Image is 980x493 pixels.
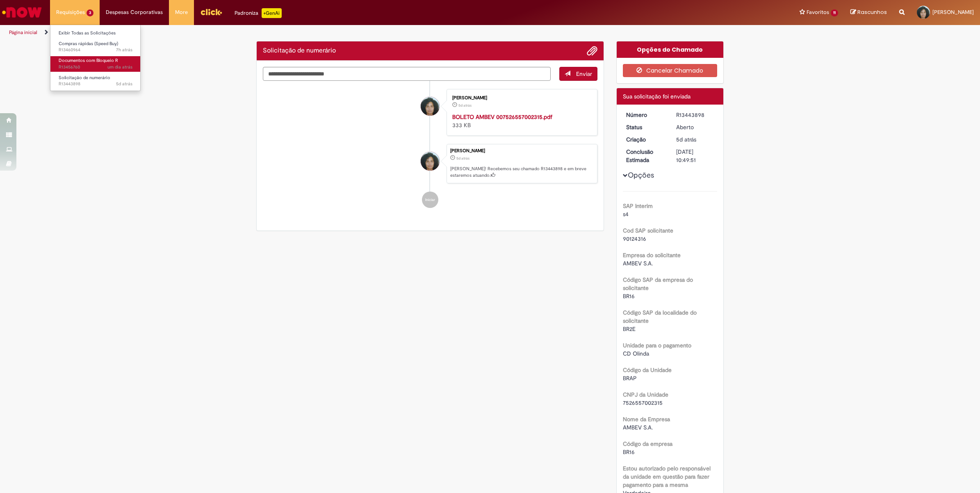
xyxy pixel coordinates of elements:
button: Adicionar anexos [587,46,597,56]
dt: Criação [620,135,670,144]
span: 5d atrás [116,81,132,87]
span: BRAP [623,374,637,382]
span: 3 [87,9,93,16]
dt: Número [620,111,670,119]
a: Aberto R13460964 : Compras rápidas (Speed Buy) [50,39,141,55]
b: Estou autorizado pelo responsável da unidade em questão para fazer pagamento para a mesma [623,465,711,488]
div: Opções do Chamado [617,41,724,58]
b: Empresa do solicitante [623,251,681,259]
ul: Histórico de tíquete [263,81,597,216]
span: Solicitação de numerário [59,75,110,81]
a: BOLETO AMBEV 007526557002315.pdf [452,113,552,121]
span: Documentos com Bloqueio R [59,57,118,64]
span: Despesas Corporativas [106,8,163,16]
h2: Solicitação de numerário Histórico de tíquete [263,47,336,55]
div: [DATE] 10:49:51 [676,148,714,164]
time: 25/08/2025 11:49:47 [456,156,469,161]
div: [PERSON_NAME] [450,148,593,153]
span: AMBEV S.A. [623,424,653,431]
p: [PERSON_NAME]! Recebemos seu chamado R13443898 e em breve estaremos atuando. [450,166,593,178]
p: +GenAi [262,8,282,18]
span: 90124316 [623,235,646,242]
span: R13460964 [59,47,132,53]
b: Código SAP da empresa do solicitante [623,276,693,292]
span: AMBEV S.A. [623,260,653,267]
span: Sua solicitação foi enviada [623,93,691,100]
span: BR16 [623,292,635,300]
dt: Status [620,123,670,131]
div: Rafaela Alvina Barata [421,97,440,116]
b: Código da Unidade [623,366,672,374]
div: [PERSON_NAME] [452,96,589,100]
span: Enviar [576,70,592,78]
span: um dia atrás [107,64,132,70]
a: Aberto R13456760 : Documentos com Bloqueio R [50,56,141,71]
span: CD Olinda [623,350,649,357]
textarea: Digite sua mensagem aqui... [263,67,551,81]
a: Exibir Todas as Solicitações [50,29,141,38]
b: Código SAP da localidade do solicitante [623,309,697,324]
img: click_logo_yellow_360x200.png [200,6,222,18]
span: BR16 [623,448,635,456]
span: 7h atrás [116,47,132,53]
span: 5d atrás [456,156,469,161]
time: 25/08/2025 11:49:27 [458,103,472,108]
span: Favoritos [807,8,829,16]
div: Padroniza [235,8,282,18]
a: Rascunhos [850,9,887,16]
span: BR2E [623,325,636,333]
span: R13443898 [59,81,132,87]
a: Aberto R13443898 : Solicitação de numerário [50,73,141,89]
span: [PERSON_NAME] [932,9,974,16]
div: 25/08/2025 11:49:47 [676,135,714,144]
button: Enviar [559,67,597,81]
span: R13456760 [59,64,132,71]
b: Unidade para o pagamento [623,342,691,349]
b: Nome da Empresa [623,415,670,423]
div: Rafaela Alvina Barata [421,152,440,171]
button: Cancelar Chamado [623,64,718,77]
span: Compras rápidas (Speed Buy) [59,41,118,47]
div: Aberto [676,123,714,131]
img: ServiceNow [1,4,43,21]
li: Rafaela Alvina Barata [263,144,597,183]
time: 25/08/2025 11:49:47 [676,136,696,143]
div: 333 KB [452,113,589,129]
span: Rascunhos [857,8,887,16]
b: Cod SAP solicitante [623,227,673,234]
b: CNPJ da Unidade [623,391,668,398]
ul: Trilhas de página [6,25,647,40]
time: 28/08/2025 10:40:51 [107,64,132,70]
b: Código da empresa [623,440,672,447]
b: SAP Interim [623,202,653,210]
time: 29/08/2025 09:10:39 [116,47,132,53]
ul: Requisições [50,25,141,91]
span: 5d atrás [458,103,472,108]
a: Página inicial [9,29,37,36]
span: 7526557002315 [623,399,663,406]
span: s4 [623,210,629,218]
span: Requisições [56,8,85,16]
span: More [175,8,188,16]
time: 25/08/2025 11:49:48 [116,81,132,87]
dt: Conclusão Estimada [620,148,670,164]
span: 11 [831,9,838,16]
div: R13443898 [676,111,714,119]
span: 5d atrás [676,136,696,143]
